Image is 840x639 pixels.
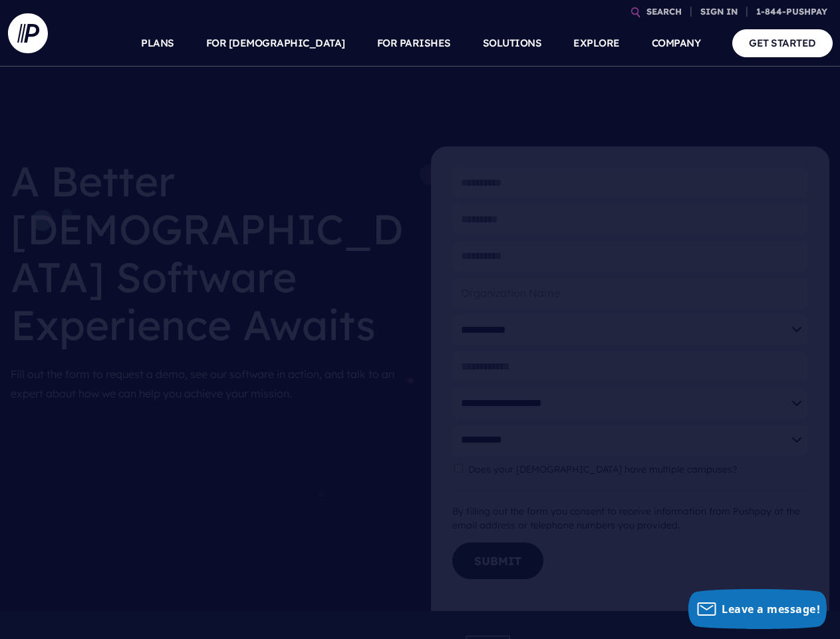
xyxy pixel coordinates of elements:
a: GET STARTED [732,29,833,57]
a: EXPLORE [573,20,620,67]
a: PLANS [141,20,174,67]
a: COMPANY [652,20,701,67]
button: Leave a message! [688,589,827,629]
a: FOR [DEMOGRAPHIC_DATA] [206,20,345,67]
span: Leave a message! [722,602,820,616]
a: SOLUTIONS [483,20,542,67]
a: FOR PARISHES [377,20,451,67]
